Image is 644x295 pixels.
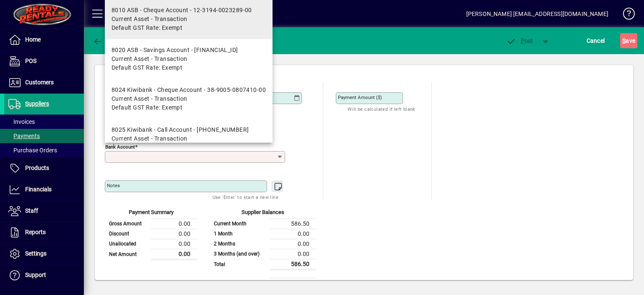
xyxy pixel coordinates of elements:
[4,29,84,50] a: Home
[112,86,266,94] div: 8024 Kiwibank - Cheque Account - 38-9005-0807410-00
[4,115,84,129] a: Invoices
[617,2,634,29] a: Knowledge Base
[25,36,41,43] span: Home
[4,243,84,264] a: Settings
[4,129,84,143] a: Payments
[506,37,533,44] span: ost
[105,219,151,229] td: Gross Amount
[112,55,187,63] span: Current Asset - Transaction
[93,37,121,44] span: Back
[4,72,84,93] a: Customers
[348,104,415,114] mat-hint: Will be calculated if left blank
[8,133,40,139] span: Payments
[213,192,278,202] mat-hint: Use 'Enter' to start a new line
[112,23,183,32] span: Default GST Rate: Exempt
[112,6,252,15] div: 8010 ASB - Cheque Account - 12-3194-0023289-00
[270,219,316,229] td: 586.50
[270,259,316,269] td: 586.50
[105,144,135,150] mat-label: Bank Account
[4,51,84,72] a: POS
[105,119,273,159] mat-option: 8025 Kiwibank - Call Account - 38-9005-0807410-01
[112,134,187,143] span: Current Asset - Transaction
[466,7,608,21] div: [PERSON_NAME] [EMAIL_ADDRESS][DOMAIN_NAME]
[112,63,183,72] span: Default GST Rate: Exempt
[25,164,49,171] span: Products
[270,249,316,259] td: 0.00
[105,208,197,219] div: Payment Summary
[112,46,238,55] div: 8020 ASB - Savings Account - [FINANCIAL_ID]
[25,229,46,235] span: Reports
[105,249,151,259] td: Net Amount
[622,34,635,47] span: ave
[210,278,270,288] td: Balance after payment
[4,179,84,200] a: Financials
[105,199,197,260] app-page-summary-card: Payment Summary
[25,57,36,64] span: POS
[4,158,84,179] a: Products
[584,33,607,48] button: Cancel
[502,33,538,48] button: Post
[105,229,151,239] td: Discount
[25,207,38,214] span: Staff
[112,15,187,23] span: Current Asset - Transaction
[112,125,249,134] div: 8025 Kiwibank - Call Account - [PHONE_NUMBER]
[105,79,273,119] mat-option: 8024 Kiwibank - Cheque Account - 38-9005-0807410-00
[107,183,120,188] mat-label: Notes
[210,199,316,288] app-page-summary-card: Supplier Balances
[151,239,197,249] td: 0.00
[521,37,525,44] span: P
[8,118,35,125] span: Invoices
[25,272,46,278] span: Support
[112,94,187,103] span: Current Asset - Transaction
[587,34,605,47] span: Cancel
[105,39,273,79] mat-option: 8020 ASB - Savings Account - 12-3194-0023289-50
[210,259,270,269] td: Total
[622,37,626,44] span: S
[151,219,197,229] td: 0.00
[91,33,123,48] button: Back
[4,143,84,157] a: Purchase Orders
[270,278,316,288] td: 586.50
[4,265,84,286] a: Support
[210,229,270,239] td: 1 Month
[105,239,151,249] td: Unallocated
[151,249,197,259] td: 0.00
[25,186,52,193] span: Financials
[25,100,49,107] span: Suppliers
[338,94,382,100] mat-label: Payment Amount ($)
[151,229,197,239] td: 0.00
[210,239,270,249] td: 2 Months
[84,33,130,48] app-page-header-button: Back
[210,208,316,219] div: Supplier Balances
[210,249,270,259] td: 3 Months (and over)
[210,219,270,229] td: Current Month
[270,239,316,249] td: 0.00
[25,79,54,86] span: Customers
[620,33,637,48] button: Save
[4,201,84,222] a: Staff
[4,222,84,243] a: Reports
[8,147,57,154] span: Purchase Orders
[270,229,316,239] td: 0.00
[25,250,47,257] span: Settings
[112,103,183,112] span: Default GST Rate: Exempt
